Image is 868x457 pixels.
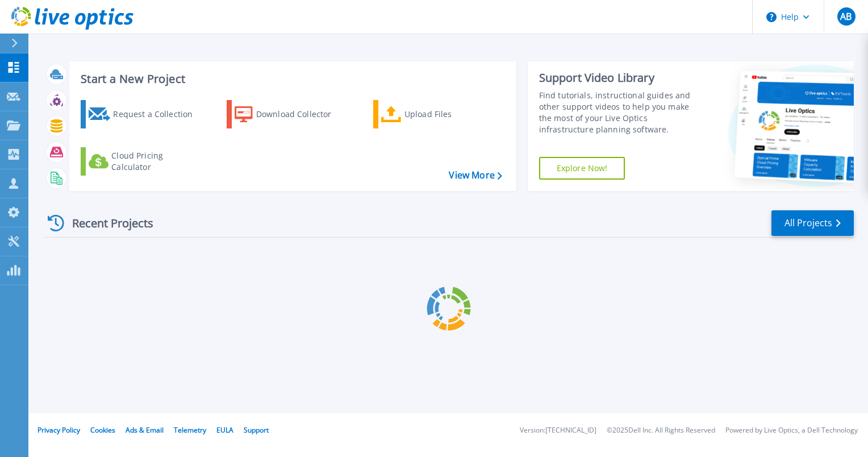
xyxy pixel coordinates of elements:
div: Recent Projects [44,209,169,237]
a: Cookies [90,425,115,435]
a: Upload Files [373,100,500,128]
div: Cloud Pricing Calculator [111,150,202,173]
a: Ads & Email [126,425,164,435]
div: Support Video Library [539,70,703,85]
div: Request a Collection [113,103,204,126]
a: Support [244,425,269,435]
li: Powered by Live Optics, a Dell Technology [725,427,858,434]
a: Telemetry [174,425,206,435]
div: Download Collector [256,103,347,126]
a: View More [449,170,502,181]
a: Privacy Policy [37,425,80,435]
h3: Start a New Project [81,73,502,85]
span: AB [840,12,852,21]
a: EULA [216,425,233,435]
a: Request a Collection [81,100,207,128]
a: All Projects [771,210,854,236]
li: Version: [TECHNICAL_ID] [520,427,596,434]
a: Cloud Pricing Calculator [81,147,207,176]
a: Download Collector [227,100,353,128]
div: Upload Files [404,103,495,126]
div: Find tutorials, instructional guides and other support videos to help you make the most of your L... [539,90,703,135]
li: © 2025 Dell Inc. All Rights Reserved [607,427,715,434]
a: Explore Now! [539,157,625,180]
